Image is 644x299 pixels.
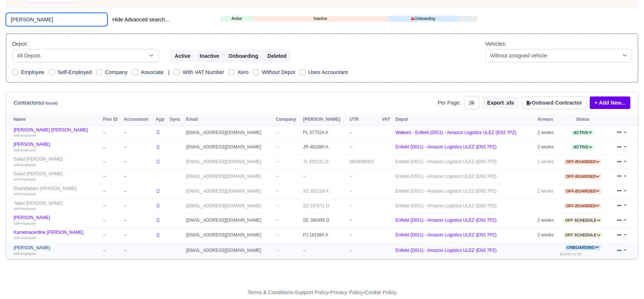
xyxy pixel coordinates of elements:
[276,174,279,179] span: --
[14,133,36,137] small: self-employed
[184,140,274,155] td: [EMAIL_ADDRESS][DOMAIN_NAME]
[395,159,496,164] a: Enfield (DIG1) - Amazon Logistics ULEZ (EN3 7PZ)
[101,213,122,228] td: --
[14,156,99,167] a: Salad [PERSON_NAME] self-employed
[348,213,380,228] td: --
[101,228,122,243] td: --
[348,198,380,213] td: --
[301,114,348,125] th: [PERSON_NAME]
[14,236,36,240] small: self-employed
[14,186,99,197] a: Sharafadden [PERSON_NAME] self-employed
[14,221,36,225] small: self-employed
[522,96,587,109] button: Onboard Contractor
[170,50,195,62] button: Active
[348,184,380,198] td: --
[6,13,107,26] input: Search (by name, email, transporter id) ...
[485,40,506,48] label: Vehicles:
[301,242,348,258] td: --
[309,68,348,77] label: Uses Accountant
[184,228,274,243] td: [EMAIL_ADDRESS][DOMAIN_NAME]
[395,130,516,135] a: Walkers - Enfield (DIG1) - Amazon Logistics ULEZ (EN3 7PZ)
[535,184,558,198] td: 2 weeks
[301,125,348,140] td: PL 577524 A
[101,198,122,213] td: --
[301,140,348,155] td: JR 481680 A
[247,289,293,295] a: Terms & Conditions
[348,140,380,155] td: --
[301,213,348,228] td: SE 380455 D
[301,155,348,169] td: TL 652131 D
[348,169,380,184] td: --
[184,242,274,258] td: [EMAIL_ADDRESS][DOMAIN_NAME]
[511,214,644,299] iframe: Chat Widget
[558,114,607,125] th: Status
[348,125,380,140] td: --
[253,15,388,22] a: Inactive
[101,125,122,140] td: --
[276,159,279,164] span: --
[184,184,274,198] td: [EMAIL_ADDRESS][DOMAIN_NAME]
[564,203,602,208] a: Off-boarded
[380,114,394,125] th: VAT
[220,15,253,22] a: Active
[572,144,594,149] a: Active
[14,230,99,240] a: Kamelnacerdine [PERSON_NAME] self-employed
[482,96,519,109] button: Export .xls
[395,144,496,149] a: Enfield (DIG1) - Amazon Logistics ULEZ (EN3 7PZ)
[122,125,154,140] td: --
[14,163,36,167] small: self-employed
[348,228,380,243] td: --
[122,213,154,228] td: --
[14,251,36,256] small: self-employed
[395,189,496,194] a: Enfield (DIG1) - Amazon Logistics ULEZ (EN3 7PZ)
[348,155,380,169] td: 6828099357
[564,189,602,194] a: Off-boarded
[122,140,154,155] td: --
[564,174,602,179] a: Off-boarded
[141,68,164,77] label: Associate
[438,99,461,107] label: Per Page:
[12,40,28,48] label: Depot:
[184,155,274,169] td: [EMAIL_ADDRESS][DOMAIN_NAME]
[295,289,329,295] a: Support Policy
[564,159,602,164] a: Off-boarded
[14,215,99,226] a: [PERSON_NAME] self-employed
[365,289,396,295] a: Cookie Policy
[348,114,380,125] th: UTR
[195,50,224,62] button: Inactive
[112,288,533,297] div: - - -
[535,140,558,155] td: 2 weeks
[14,207,36,211] small: self-employed
[263,50,291,62] button: Deleted
[14,245,99,256] a: [PERSON_NAME] self-employed
[107,13,174,26] button: Hide Advanced search...
[14,127,99,138] a: [PERSON_NAME] [PERSON_NAME] self-employed
[14,171,99,182] a: Salad [PERSON_NAME] self-employed
[105,68,128,77] label: Company
[564,174,602,179] span: Off-boarded
[101,140,122,155] td: --
[276,144,279,149] span: --
[14,142,99,152] a: [PERSON_NAME] self-employed
[101,114,122,125] th: Flex ID
[301,228,348,243] td: PJ 161984 A
[6,114,101,125] th: Name
[587,96,630,109] div: + Add New...
[276,232,279,238] span: --
[393,114,535,125] th: Depot
[14,100,58,106] h6: Contractors
[301,169,348,184] td: --
[101,169,122,184] td: --
[122,184,154,198] td: --
[301,184,348,198] td: SZ 301224 A
[184,213,274,228] td: [EMAIL_ADDRESS][DOMAIN_NAME]
[184,125,274,140] td: [EMAIL_ADDRESS][DOMAIN_NAME]
[58,68,92,77] label: Self-Employed
[395,203,496,208] a: Enfield (DIG1) - Amazon Logistics ULEZ (EN3 7PZ)
[535,155,558,169] td: 2 weeks
[41,101,58,105] small: (9 found)
[183,68,224,77] label: With VAT Number
[122,228,154,243] td: --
